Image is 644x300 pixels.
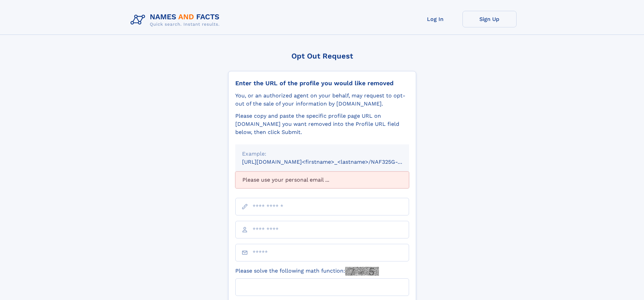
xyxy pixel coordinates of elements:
div: Please copy and paste the specific profile page URL on [DOMAIN_NAME] you want removed into the Pr... [235,112,409,136]
label: Please solve the following math function: [235,267,379,276]
div: Please use your personal email ... [235,171,409,188]
a: Log In [408,11,462,27]
img: Logo Names and Facts [128,11,225,29]
small: [URL][DOMAIN_NAME]<firstname>_<lastname>/NAF325G-xxxxxxxx [242,159,422,165]
div: Opt Out Request [228,52,416,60]
div: Example: [242,150,402,158]
div: Enter the URL of the profile you would like removed [235,79,409,87]
div: You, or an authorized agent on your behalf, may request to opt-out of the sale of your informatio... [235,92,409,108]
a: Sign Up [462,11,517,27]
